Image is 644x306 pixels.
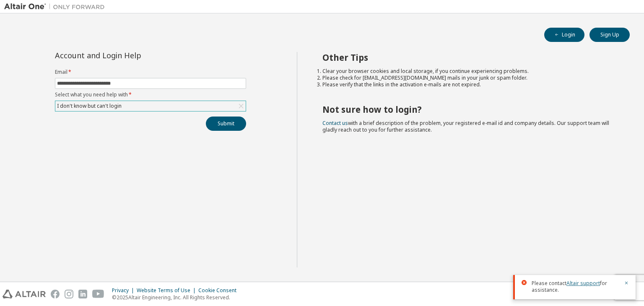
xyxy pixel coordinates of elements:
img: linkedin.svg [78,290,87,298]
label: Email [55,69,246,75]
div: Website Terms of Use [137,287,198,294]
button: Submit [206,117,246,131]
div: Account and Login Help [55,52,208,59]
li: Clear your browser cookies and local storage, if you continue experiencing problems. [322,68,615,75]
a: Contact us [322,119,348,127]
span: with a brief description of the problem, your registered e-mail id and company details. Our suppo... [322,119,609,133]
label: Select what you need help with [55,91,246,98]
li: Please check for [EMAIL_ADDRESS][DOMAIN_NAME] mails in your junk or spam folder. [322,75,615,81]
img: altair_logo.svg [3,290,46,298]
h2: Not sure how to login? [322,104,615,115]
div: Privacy [112,287,137,294]
span: Please contact for assistance. [532,280,619,293]
div: I don't know but can't login [55,101,246,111]
button: Sign Up [589,28,630,42]
button: Login [544,28,584,42]
img: Altair One [4,3,109,11]
img: youtube.svg [92,290,104,298]
img: instagram.svg [65,290,73,298]
p: © 2025 Altair Engineering, Inc. All Rights Reserved. [112,294,241,301]
h2: Other Tips [322,52,615,63]
img: facebook.svg [51,290,60,298]
li: Please verify that the links in the activation e-mails are not expired. [322,81,615,88]
a: Altair support [566,280,600,287]
div: Cookie Consent [198,287,241,294]
div: I don't know but can't login [56,101,123,111]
